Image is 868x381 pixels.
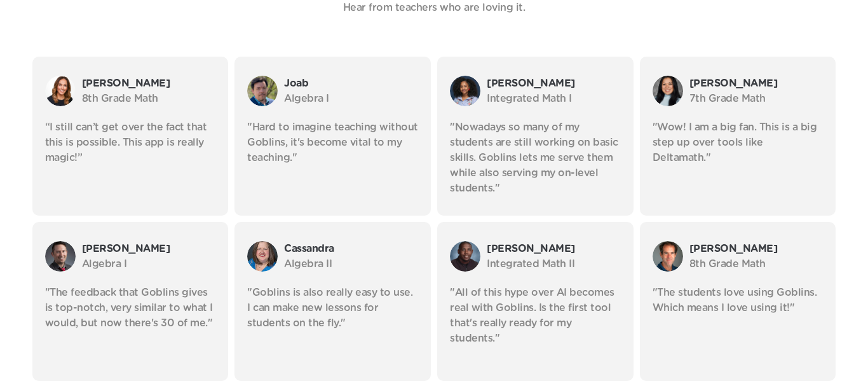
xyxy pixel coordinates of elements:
[487,256,621,272] p: Integrated Math II
[82,256,216,272] p: Algebra I
[247,285,418,331] p: "Goblins is also really easy to use. I can make new lessons for students on the fly."
[284,256,418,272] p: Algebra II
[689,76,824,91] p: [PERSON_NAME]
[450,120,621,196] p: "Nowadays so many of my students are still working on basic skills. Goblins lets me serve them wh...
[284,91,418,106] p: Algebra I
[653,285,824,315] p: "The students love using Goblins. Which means I love using it!"
[450,285,621,346] p: "All of this hype over AI becomes real with Goblins. Is the first tool that's really ready for my...
[689,91,824,106] p: 7th Grade Math
[284,76,418,91] p: Joab
[82,76,216,91] p: [PERSON_NAME]
[284,241,418,256] p: Cassandra
[82,241,216,256] p: [PERSON_NAME]
[487,241,621,256] p: [PERSON_NAME]
[247,120,418,165] p: "Hard to imagine teaching without Goblins, it's become vital to my teaching."
[689,256,824,272] p: 8th Grade Math
[653,120,824,165] p: "Wow! I am a big fan. This is a big step up over tools like Deltamath."
[45,285,216,331] p: "The feedback that Goblins gives is top-notch, very similar to what I would, but now there's 30 o...
[689,241,824,256] p: [PERSON_NAME]
[45,120,216,165] p: “I still can’t get over the fact that this is possible. This app is really magic!”
[82,91,216,106] p: 8th Grade Math
[487,91,621,106] p: Integrated Math I
[487,76,621,91] p: [PERSON_NAME]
